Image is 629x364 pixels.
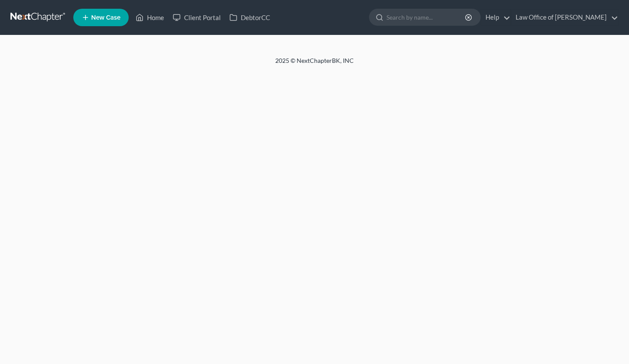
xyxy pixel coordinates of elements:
a: Law Office of [PERSON_NAME] [511,10,618,25]
a: Home [131,10,168,25]
input: Search by name... [386,9,466,25]
a: Help [481,10,510,25]
span: New Case [91,14,120,21]
a: DebtorCC [225,10,274,25]
div: 2025 © NextChapterBK, INC [66,56,563,72]
a: Client Portal [168,10,225,25]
